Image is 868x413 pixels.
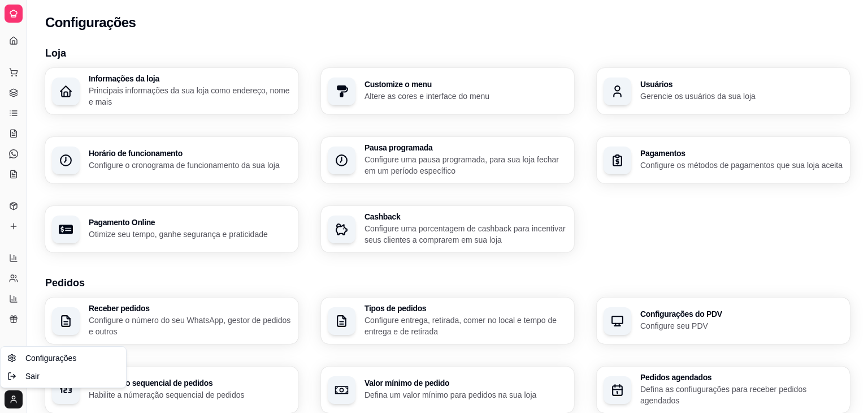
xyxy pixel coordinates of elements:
[89,315,292,337] p: Configure o número do seu WhatsApp, gestor de pedidos e outros
[364,223,567,246] p: Configure uma porcentagem de cashback para incentivar seus clientes a comprarem em sua loja
[45,14,136,32] h2: Configurações
[89,304,292,312] h3: Receber pedidos
[640,80,843,88] h3: Usuários
[25,371,40,382] span: Sair
[364,379,567,387] h3: Valor mínimo de pedido
[364,389,567,401] p: Defina um valor mínimo para pedidos na sua loja
[89,75,292,83] h3: Informações da loja
[640,384,843,406] p: Defina as confiugurações para receber pedidos agendados
[364,91,567,102] p: Altere as cores e interface do menu
[89,389,292,401] p: Habilite a númeração sequencial de pedidos
[640,310,843,318] h3: Configurações do PDV
[45,275,850,291] h3: Pedidos
[364,154,567,177] p: Configure uma pausa programada, para sua loja fechar em um período específico
[89,218,292,226] h3: Pagamento Online
[89,149,292,157] h3: Horário de funcionamento
[89,229,292,240] p: Otimize seu tempo, ganhe segurança e praticidade
[640,320,843,332] p: Configure seu PDV
[640,91,843,102] p: Gerencie os usuários da sua loja
[25,352,76,364] span: Configurações
[640,149,843,157] h3: Pagamentos
[45,45,850,61] h3: Loja
[640,160,843,171] p: Configure os métodos de pagamentos que sua loja aceita
[89,379,292,387] h3: Númeração sequencial de pedidos
[364,80,567,88] h3: Customize o menu
[364,213,567,221] h3: Cashback
[640,373,843,381] h3: Pedidos agendados
[364,304,567,312] h3: Tipos de pedidos
[364,315,567,337] p: Configure entrega, retirada, comer no local e tempo de entrega e de retirada
[89,160,292,171] p: Configure o cronograma de funcionamento da sua loja
[364,144,567,152] h3: Pausa programada
[89,85,292,107] p: Principais informações da sua loja como endereço, nome e mais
